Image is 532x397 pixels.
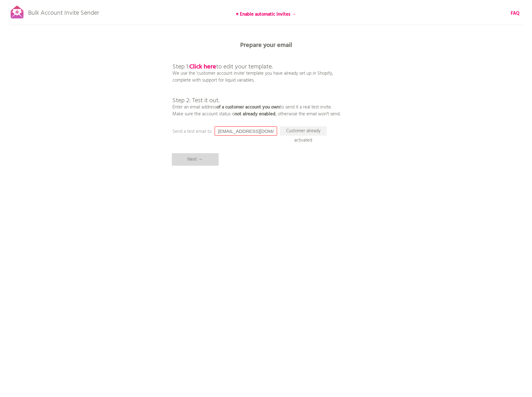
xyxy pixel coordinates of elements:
[240,40,292,50] b: Prepare your email
[172,153,219,166] p: Next →
[172,128,297,135] p: Send a test email to
[216,103,280,111] b: of a customer account you own
[235,110,276,118] b: not already enabled
[280,126,327,136] p: Customer already activated
[172,96,219,106] span: Step 2: Test it out.
[172,50,340,118] p: We use the 'customer account invite' template you have already set up in Shopify, complete with s...
[511,10,520,17] a: FAQ
[172,62,273,72] span: Step 1: to edit your template.
[189,62,216,72] a: Click here
[511,10,520,17] b: FAQ
[28,4,99,19] p: Bulk Account Invite Sender
[236,11,296,18] b: ♥ Enable automatic invites →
